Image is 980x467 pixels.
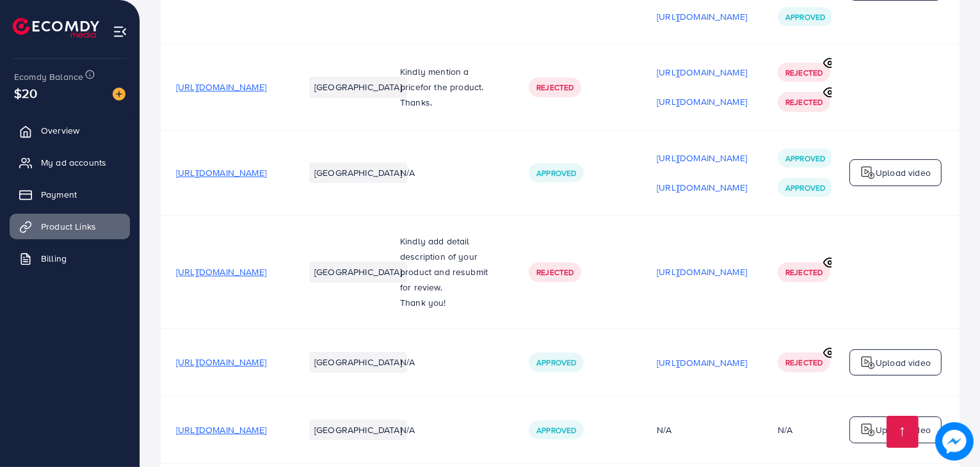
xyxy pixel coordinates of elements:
[10,214,130,239] a: Product Links
[176,265,266,278] span: [URL][DOMAIN_NAME]
[41,124,79,137] span: Overview
[657,150,747,166] p: [URL][DOMAIN_NAME]
[41,252,67,265] span: Billing
[400,356,415,368] span: N/A
[176,81,266,93] span: [URL][DOMAIN_NAME]
[13,18,99,38] img: logo
[876,165,931,180] p: Upload video
[860,165,876,180] img: logo
[309,420,407,440] li: [GEOGRAPHIC_DATA]
[657,423,747,436] div: N/A
[785,12,825,22] span: Approved
[14,70,83,83] span: Ecomdy Balance
[785,67,823,78] span: Rejected
[400,64,498,95] p: Kindly mention a price or the product.
[10,118,130,143] a: Overview
[657,65,747,80] p: [URL][DOMAIN_NAME]
[400,233,498,295] p: Kindly add detail description of your product and resubmit for review.
[785,153,825,164] span: Approved
[309,162,407,183] li: [GEOGRAPHIC_DATA]
[400,166,415,179] span: N/A
[400,423,415,436] span: N/A
[113,24,127,39] img: menu
[536,357,576,368] span: Approved
[176,356,266,368] span: [URL][DOMAIN_NAME]
[421,81,423,93] span: f
[860,355,876,370] img: logo
[10,150,130,175] a: My ad accounts
[657,94,747,109] p: [URL][DOMAIN_NAME]
[657,180,747,195] p: [URL][DOMAIN_NAME]
[400,95,498,110] p: Thanks.
[876,355,931,370] p: Upload video
[860,422,876,438] img: logo
[309,352,407,372] li: [GEOGRAPHIC_DATA]
[536,168,576,178] span: Approved
[536,267,574,278] span: Rejected
[400,295,498,310] p: Thank you!
[176,423,266,436] span: [URL][DOMAIN_NAME]
[785,357,823,368] span: Rejected
[309,77,407,97] li: [GEOGRAPHIC_DATA]
[657,355,747,370] p: [URL][DOMAIN_NAME]
[778,423,792,436] div: N/A
[536,425,576,436] span: Approved
[10,246,130,271] a: Billing
[536,82,574,93] span: Rejected
[176,166,266,179] span: [URL][DOMAIN_NAME]
[785,267,823,278] span: Rejected
[41,156,106,169] span: My ad accounts
[309,262,407,282] li: [GEOGRAPHIC_DATA]
[876,422,931,438] p: Upload video
[935,422,974,461] img: image
[14,84,37,102] span: $20
[41,220,96,233] span: Product Links
[657,9,747,24] p: [URL][DOMAIN_NAME]
[785,182,825,193] span: Approved
[657,264,747,280] p: [URL][DOMAIN_NAME]
[41,188,77,201] span: Payment
[10,182,130,207] a: Payment
[785,97,823,107] span: Rejected
[113,88,125,100] img: image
